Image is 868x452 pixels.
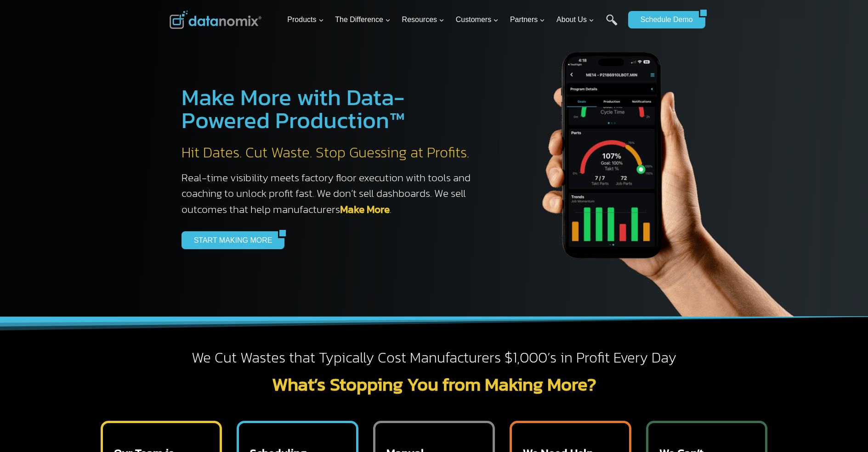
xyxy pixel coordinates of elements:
[182,231,278,249] a: START MAKING MORE
[170,11,261,29] img: Datanomix
[170,375,699,393] h2: What’s Stopping You from Making More?
[340,201,390,217] a: Make More
[335,14,391,26] span: The Difference
[287,14,323,26] span: Products
[499,18,820,317] img: The Datanoix Mobile App available on Android and iOS Devices
[456,14,499,26] span: Customers
[170,348,699,368] h2: We Cut Wastes that Typically Cost Manufacturers $1,000’s in Profit Every Day
[182,143,480,162] h2: Hit Dates. Cut Waste. Stop Guessing at Profits.
[556,14,594,26] span: About Us
[182,86,480,132] h1: Make More with Data-Powered Production™
[510,14,545,26] span: Partners
[402,14,444,26] span: Resources
[284,5,624,35] nav: Primary Navigation
[606,14,618,35] a: Search
[628,11,699,28] a: Schedule Demo
[5,275,152,447] iframe: Popup CTA
[182,170,480,218] h3: Real-time visibility meets factory floor execution with tools and coaching to unlock profit fast....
